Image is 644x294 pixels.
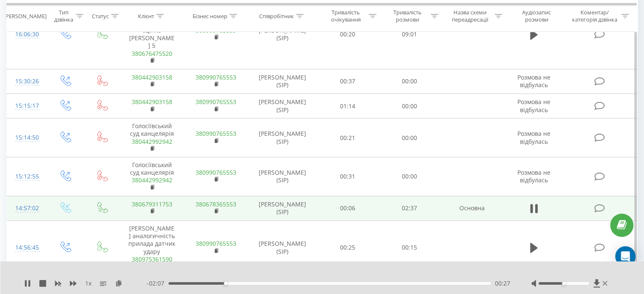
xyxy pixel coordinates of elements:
td: [PERSON_NAME] (SIP) [248,196,317,220]
div: 15:14:50 [15,129,38,146]
span: 00:27 [495,279,510,288]
td: 00:21 [317,118,379,157]
div: Аудіозапис розмови [512,9,561,23]
td: 01:14 [317,94,379,118]
a: 380676475520 [132,49,172,58]
div: Клієнт [138,12,154,19]
span: Розмова не відбулась [517,98,550,113]
div: Тривалість очікування [325,9,367,23]
div: Назва схеми переадресації [448,9,492,23]
td: [PERSON_NAME] (SIP) [248,118,317,157]
a: 380990765553 [196,26,236,34]
td: [PERSON_NAME] (SIP) [248,94,317,118]
a: 380990765553 [196,98,236,106]
td: 02:37 [379,196,440,220]
div: Статус [92,12,109,19]
div: Тип дзвінка [53,9,73,23]
a: 380990765553 [196,168,236,176]
div: 15:15:17 [15,98,38,114]
td: Голосіївський суд канцелярія [120,118,184,157]
td: [PERSON_NAME] (SIP) [248,157,317,196]
a: 380442992942 [132,137,172,146]
div: Accessibility label [562,282,565,285]
td: 00:25 [317,220,379,275]
a: 380442903158 [132,98,172,106]
td: 00:06 [317,196,379,220]
td: 00:15 [379,220,440,275]
div: Тривалість розмови [386,9,428,23]
a: 380975361590 [132,255,172,263]
a: 380990765553 [196,129,236,137]
span: - 02:07 [147,279,169,288]
div: Коментар/категорія дзвінка [569,9,619,23]
td: 00:00 [379,94,440,118]
div: 14:57:02 [15,200,38,217]
span: Розмова не відбулась [517,73,550,89]
td: 00:00 [379,118,440,157]
div: [PERSON_NAME] [4,12,47,19]
div: 15:30:26 [15,73,38,90]
div: 16:06:30 [15,26,38,43]
span: Розмова не відбулась [517,168,550,184]
a: 380442992942 [132,176,172,184]
td: [PERSON_NAME] аналогичність прилада датчик удару [120,220,184,275]
div: Accessibility label [224,282,227,285]
td: Основна [440,196,504,220]
td: [PERSON_NAME] (SIP) [248,69,317,93]
td: 00:00 [379,69,440,93]
div: Бізнес номер [193,12,227,19]
td: 00:00 [379,157,440,196]
a: 380990765553 [196,239,236,247]
span: Розмова не відбулась [517,129,550,145]
td: Голосіївський суд канцелярія [120,157,184,196]
a: 380678365553 [196,200,236,208]
div: Співробітник [259,12,294,19]
div: 14:56:45 [15,239,38,256]
a: 380990765553 [196,73,236,81]
td: [PERSON_NAME] (SIP) [248,220,317,275]
td: 00:37 [317,69,379,93]
a: 380442903158 [132,73,172,81]
td: 00:31 [317,157,379,196]
a: 380679311753 [132,200,172,208]
div: Open Intercom Messenger [615,246,636,267]
span: 1 x [85,279,91,288]
div: 15:12:55 [15,168,38,185]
